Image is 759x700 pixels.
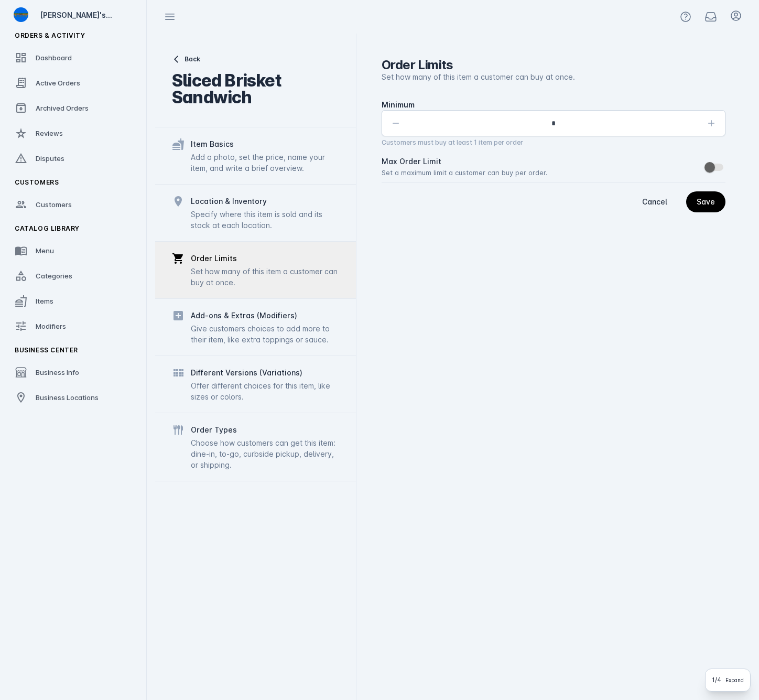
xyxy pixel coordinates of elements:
[191,309,297,322] div: Add-ons & Extras (Modifiers)
[191,252,237,265] div: Order Limits
[725,676,744,684] button: Expand
[697,198,715,206] div: Save
[36,200,72,209] span: Customers
[172,55,343,64] button: Back
[6,239,140,262] a: Menu
[686,191,725,212] button: continue
[36,297,53,305] span: Items
[15,31,85,39] span: Orders & Activity
[382,136,523,147] mat-hint: Customers must buy at least 1 item per order
[382,155,696,168] div: Max Order Limit
[642,198,667,206] span: Cancel
[36,79,80,87] span: Active Orders
[382,99,415,110] mat-label: Minimum
[36,104,89,112] span: Archived Orders
[36,393,99,402] span: Business Locations
[191,138,234,150] div: Item Basics
[191,380,339,402] div: Offer different choices for this item, like sizes or colors.
[382,71,575,82] div: Set how many of this item a customer can buy at once.
[382,168,696,178] div: Set a maximum limit a customer can buy per order.
[632,191,678,212] button: Cancel
[40,9,136,20] div: [PERSON_NAME]'s Smokehouse
[36,272,72,280] span: Categories
[6,315,140,338] a: Modifiers
[6,289,140,313] a: Items
[191,195,267,208] div: Location & Inventory
[36,322,66,330] span: Modifiers
[6,96,140,120] a: Archived Orders
[6,386,140,409] a: Business Locations
[15,224,80,232] span: Catalog Library
[6,361,140,384] a: Business Info
[185,55,200,64] span: Back
[36,368,79,376] span: Business Info
[36,53,72,62] span: Dashboard
[15,178,59,186] span: Customers
[191,152,339,174] div: Add a photo, set the price, name your item, and write a brief overview.
[6,147,140,170] a: Disputes
[712,675,721,685] span: 1/4
[6,71,140,94] a: Active Orders
[382,59,575,71] div: Order Limits
[191,437,339,470] div: Choose how customers can get this item: dine-in, to-go, curbside pickup, delivery, or shipping.
[36,154,64,163] span: Disputes
[172,72,343,106] div: Sliced Brisket Sandwich
[6,193,140,216] a: Customers
[191,209,339,231] div: Specify where this item is sold and its stock at each location.
[36,246,54,255] span: Menu
[191,266,339,288] div: Set how many of this item a customer can buy at once.
[191,323,339,345] div: Give customers choices to add more to their item, like extra toppings or sauce.
[6,264,140,287] a: Categories
[6,122,140,145] a: Reviews
[6,46,140,69] a: Dashboard
[15,346,78,354] span: Business Center
[36,129,63,137] span: Reviews
[191,424,237,436] div: Order Types
[191,367,302,379] div: Different Versions (Variations)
